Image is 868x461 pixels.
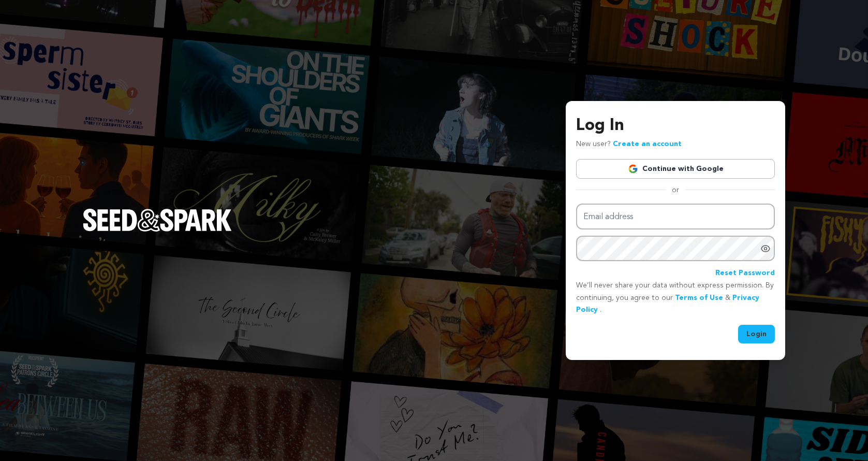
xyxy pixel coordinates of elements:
p: New user? [576,138,682,151]
h3: Log In [576,113,775,138]
a: Continue with Google [576,159,775,179]
img: Seed&Spark Logo [83,209,232,232]
p: We’ll never share your data without express permission. By continuing, you agree to our & . [576,280,775,316]
a: Create an account [613,140,682,148]
img: Google logo [628,164,638,174]
a: Reset Password [715,267,775,280]
a: Seed&Spark Homepage [83,209,232,252]
a: Show password as plain text. Warning: this will display your password on the screen. [760,243,771,254]
a: Terms of Use [675,294,723,301]
button: Login [738,325,775,343]
span: or [666,185,685,195]
input: Email address [576,204,775,230]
